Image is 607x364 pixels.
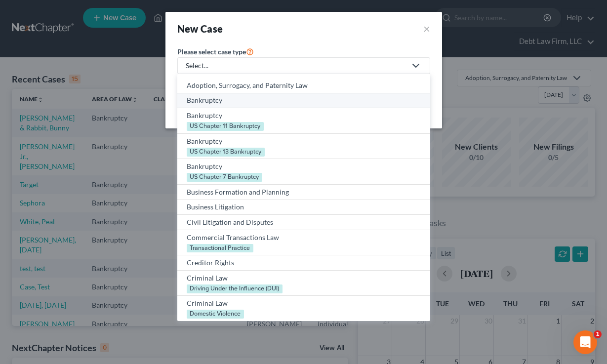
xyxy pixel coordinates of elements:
[187,81,421,90] div: Adoption, Surrogacy, and Paternity Law
[177,215,430,230] a: Civil Litigation and Disputes
[177,23,223,35] strong: New Case
[177,271,430,296] a: Criminal Law Driving Under the Influence (DUI)
[187,173,262,182] div: US Chapter 7 Bankruptcy
[187,95,421,105] div: Bankruptcy
[187,310,244,319] div: Domestic Violence
[177,255,430,271] a: Creditor Rights
[187,217,421,227] div: Civil Litigation and Disputes
[187,258,421,268] div: Creditor Rights
[177,108,430,134] a: Bankruptcy US Chapter 11 Bankruptcy
[186,61,406,71] div: Select...
[187,273,421,283] div: Criminal Law
[187,148,265,157] div: US Chapter 13 Bankruptcy
[187,136,421,146] div: Bankruptcy
[177,47,246,56] span: Please select case type
[187,284,283,293] div: Driving Under the Influence (DUI)
[187,244,253,253] div: Transactional Practice
[187,162,421,171] div: Bankruptcy
[177,93,430,109] a: Bankruptcy
[423,22,430,36] button: ×
[594,330,602,338] span: 1
[177,200,430,215] a: Business Litigation
[177,185,430,200] a: Business Formation and Planning
[177,78,430,93] a: Adoption, Surrogacy, and Paternity Law
[187,202,421,212] div: Business Litigation
[177,134,430,160] a: Bankruptcy US Chapter 13 Bankruptcy
[187,298,421,308] div: Criminal Law
[573,330,597,354] iframe: Intercom live chat
[177,230,430,256] a: Commercial Transactions Law Transactional Practice
[187,111,421,121] div: Bankruptcy
[187,122,264,131] div: US Chapter 11 Bankruptcy
[177,159,430,185] a: Bankruptcy US Chapter 7 Bankruptcy
[177,296,430,322] a: Criminal Law Domestic Violence
[187,233,421,243] div: Commercial Transactions Law
[187,187,421,197] div: Business Formation and Planning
